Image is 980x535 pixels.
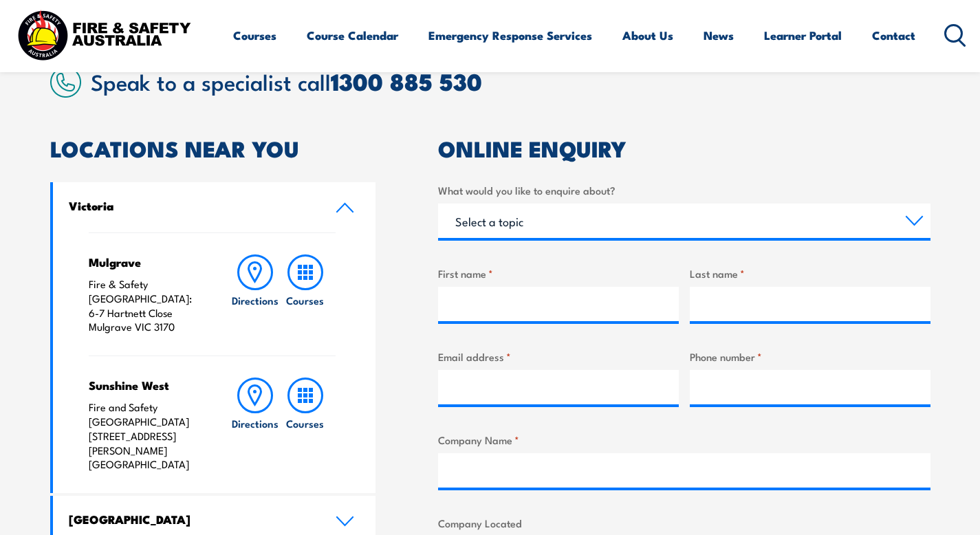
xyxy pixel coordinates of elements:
h6: Courses [286,293,324,307]
a: About Us [622,17,673,54]
h6: Courses [286,416,324,430]
label: What would you like to enquire about? [438,182,930,198]
h4: Victoria [69,198,315,213]
a: Courses [281,254,330,334]
a: Contact [872,17,915,54]
h4: [GEOGRAPHIC_DATA] [69,512,315,527]
a: 1300 885 530 [331,63,482,99]
label: Phone number [690,349,930,364]
p: Fire and Safety [GEOGRAPHIC_DATA] [STREET_ADDRESS][PERSON_NAME] [GEOGRAPHIC_DATA] [89,400,204,472]
a: Course Calendar [307,17,398,54]
h2: ONLINE ENQUIRY [438,138,930,157]
h4: Mulgrave [89,254,204,270]
h6: Directions [232,416,279,430]
a: Directions [230,254,280,334]
a: Emergency Response Services [428,17,592,54]
label: First name [438,265,679,281]
a: Courses [233,17,276,54]
label: Company Name [438,432,930,448]
a: Learner Portal [764,17,842,54]
label: Email address [438,349,679,364]
a: Courses [281,378,330,472]
h4: Sunshine West [89,378,204,393]
a: Victoria [53,182,376,232]
h6: Directions [232,293,279,307]
label: Company Located [438,515,930,531]
a: Directions [230,378,280,472]
h2: LOCATIONS NEAR YOU [50,138,376,157]
label: Last name [690,265,930,281]
p: Fire & Safety [GEOGRAPHIC_DATA]: 6-7 Hartnett Close Mulgrave VIC 3170 [89,277,204,334]
a: News [704,17,734,54]
h2: Speak to a specialist call [91,69,930,94]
